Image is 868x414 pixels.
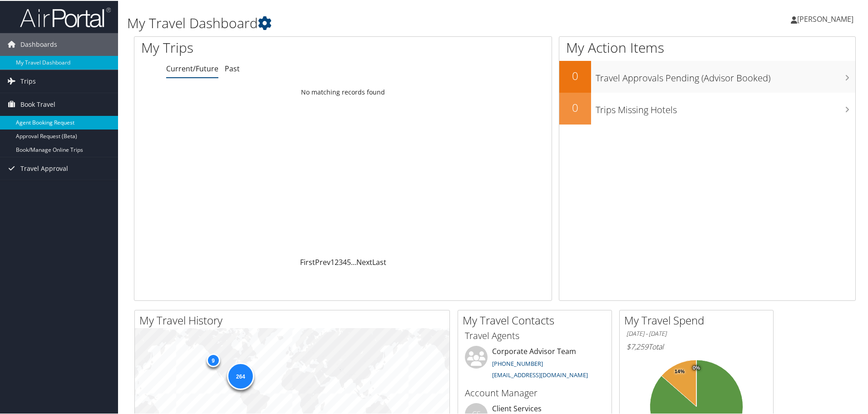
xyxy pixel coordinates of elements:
img: airportal-logo.png [20,6,111,27]
a: 0Travel Approvals Pending (Advisor Booked) [559,60,855,92]
a: Past [225,63,240,73]
h3: Travel Approvals Pending (Advisor Booked) [596,66,855,84]
span: Trips [20,69,36,92]
a: [EMAIL_ADDRESS][DOMAIN_NAME] [492,370,588,378]
a: Last [372,256,386,266]
tspan: 0% [693,364,700,370]
a: First [300,256,315,266]
h6: Total [626,341,766,351]
a: Prev [315,256,330,266]
a: 5 [347,256,351,266]
h2: My Travel Spend [624,312,773,327]
a: 2 [335,256,339,266]
h3: Travel Agents [465,329,605,341]
td: No matching records found [134,83,552,100]
a: 0Trips Missing Hotels [559,92,855,124]
span: Dashboards [20,32,57,55]
span: [PERSON_NAME] [797,13,853,23]
h6: [DATE] - [DATE] [626,329,766,337]
h1: My Trips [141,37,371,56]
a: 4 [343,256,347,266]
h2: 0 [559,67,591,83]
h3: Account Manager [465,386,605,399]
a: [PHONE_NUMBER] [492,359,543,367]
div: 264 [227,361,254,389]
a: 3 [339,256,343,266]
h3: Trips Missing Hotels [596,98,855,115]
a: Next [356,256,372,266]
li: Corporate Advisor Team [460,345,609,382]
span: … [351,256,356,266]
span: $7,259 [626,341,648,351]
a: 1 [330,256,335,266]
div: 9 [206,353,220,366]
tspan: 14% [675,368,685,374]
h2: My Travel Contacts [463,312,612,327]
h1: My Action Items [559,37,855,56]
span: Travel Approval [20,156,68,179]
h2: My Travel History [139,312,449,327]
span: Book Travel [20,92,55,115]
h1: My Travel Dashboard [127,13,617,32]
a: Current/Future [166,63,218,73]
a: [PERSON_NAME] [791,5,863,32]
h2: 0 [559,99,591,115]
